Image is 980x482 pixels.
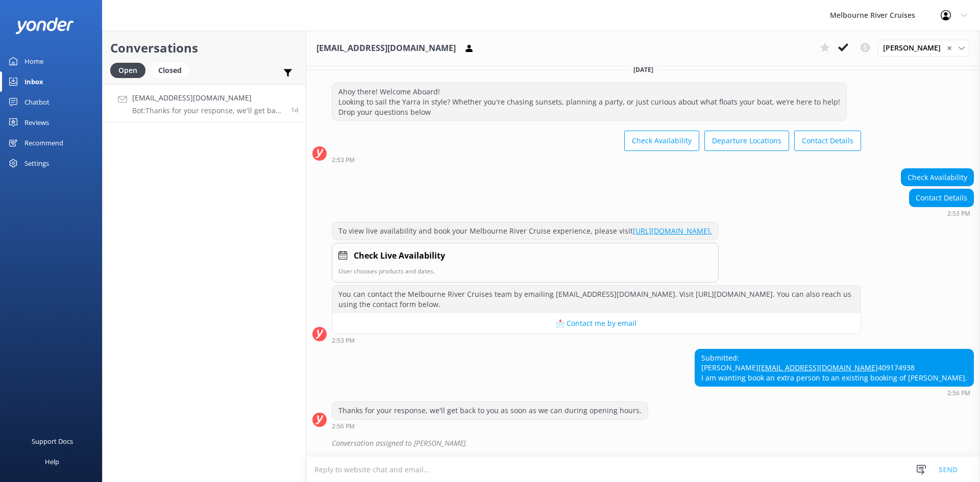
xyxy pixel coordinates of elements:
[624,131,699,151] button: Check Availability
[910,189,973,207] div: Contact Details
[312,435,974,452] div: 2025-09-18T05:22:32.234
[24,71,43,92] div: Inbox
[24,112,49,133] div: Reviews
[316,42,456,55] h3: [EMAIL_ADDRESS][DOMAIN_NAME]
[332,157,355,163] strong: 2:53 PM
[32,431,73,451] div: Support Docs
[332,422,648,429] div: Sep 18 2025 02:56pm (UTC +10:00) Australia/Sydney
[332,435,974,452] div: Conversation assigned to [PERSON_NAME].
[332,313,861,334] button: 📩 Contact me by email
[24,133,63,153] div: Recommend
[758,363,878,372] a: [EMAIL_ADDRESS][DOMAIN_NAME]
[110,63,145,78] div: Open
[704,131,789,151] button: Departure Locations
[695,389,974,396] div: Sep 18 2025 02:56pm (UTC +10:00) Australia/Sydney
[909,210,974,217] div: Sep 18 2025 02:53pm (UTC +10:00) Australia/Sydney
[332,222,718,240] div: To view live availability and book your Melbourne River Cruise experience, please visit
[332,402,648,419] div: Thanks for your response, we'll get back to you as soon as we can during opening hours.
[103,84,306,122] a: [EMAIL_ADDRESS][DOMAIN_NAME]Bot:Thanks for your response, we'll get back to you as soon as we can...
[45,451,59,472] div: Help
[633,226,712,236] a: [URL][DOMAIN_NAME].
[332,83,846,120] div: Ahoy there! Welcome Aboard! Looking to sail the Yarra in style? Whether you're chasing sunsets, p...
[878,40,970,56] div: Assign User
[338,266,712,276] p: User chooses products and dates.
[332,337,861,344] div: Sep 18 2025 02:53pm (UTC +10:00) Australia/Sydney
[24,92,50,112] div: Chatbot
[332,338,355,344] strong: 2:53 PM
[354,249,445,263] h4: Check Live Availability
[947,43,952,53] span: ✕
[332,156,861,163] div: Sep 18 2025 02:53pm (UTC +10:00) Australia/Sydney
[151,64,194,75] a: Closed
[947,390,970,396] strong: 2:56 PM
[24,51,43,71] div: Home
[132,106,283,115] p: Bot: Thanks for your response, we'll get back to you as soon as we can during opening hours.
[291,106,298,114] span: Sep 18 2025 02:56pm (UTC +10:00) Australia/Sydney
[794,131,861,151] button: Contact Details
[110,38,298,58] h2: Conversations
[15,17,74,34] img: yonder-white-logo.png
[332,286,861,313] div: You can contact the Melbourne River Cruises team by emailing [EMAIL_ADDRESS][DOMAIN_NAME]. Visit ...
[901,169,973,186] div: Check Availability
[695,349,973,387] div: Submitted: [PERSON_NAME] 409174938 I am wanting book an extra person to an existing booking of [P...
[883,42,947,54] span: [PERSON_NAME]
[947,211,970,217] strong: 2:53 PM
[627,65,659,74] span: [DATE]
[332,423,355,429] strong: 2:56 PM
[132,92,283,104] h4: [EMAIL_ADDRESS][DOMAIN_NAME]
[110,64,151,75] a: Open
[24,153,49,173] div: Settings
[151,63,189,78] div: Closed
